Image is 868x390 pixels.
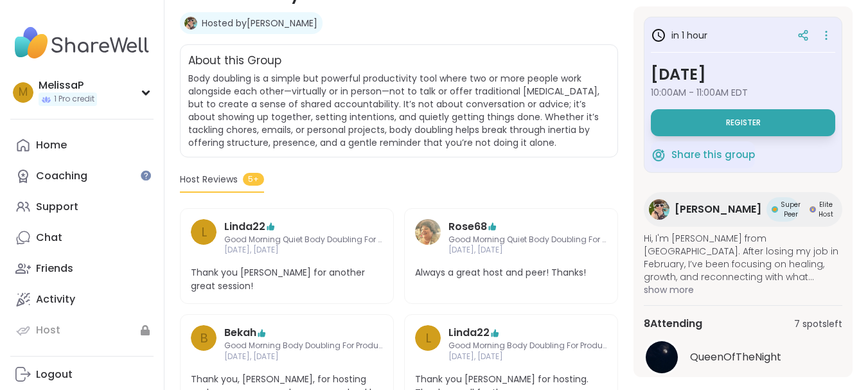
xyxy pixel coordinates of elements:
a: Support [10,191,154,222]
img: Adrienne_QueenOfTheDawn [184,17,197,30]
span: Good Morning Body Doubling For Productivity [224,341,383,351]
a: QueenOfTheNightQueenOfTheNight [644,339,842,375]
a: B [191,325,217,362]
img: ShareWell Nav Logo [10,21,154,66]
img: Elite Host [810,206,816,213]
div: Chat [36,231,62,245]
a: Activity [10,284,154,315]
span: 10:00AM - 11:00AM EDT [651,86,835,99]
a: Logout [10,359,154,390]
a: Rose68 [448,219,487,235]
span: 7 spots left [794,317,842,331]
div: Home [36,138,67,152]
span: M [19,84,28,101]
h2: About this Group [188,53,281,69]
img: Rose68 [415,219,441,245]
span: [PERSON_NAME] [675,202,761,217]
a: Hosted by[PERSON_NAME] [202,17,317,30]
a: Rose68 [415,219,441,256]
a: Adrienne_QueenOfTheDawn[PERSON_NAME]Super PeerSuper PeerElite HostElite Host [644,192,842,227]
span: Thank you [PERSON_NAME] for another great session! [191,266,383,293]
img: QueenOfTheNight [646,341,678,373]
span: 5+ [243,173,264,186]
a: L [415,325,441,362]
span: [DATE], [DATE] [448,245,607,256]
div: MelissaP [39,78,97,93]
span: 8 Attending [644,316,702,332]
span: [DATE], [DATE] [224,245,383,256]
span: Elite Host [819,200,833,219]
button: Register [651,109,835,136]
span: show more [644,283,842,296]
span: Hi, I'm [PERSON_NAME] from [GEOGRAPHIC_DATA]. After losing my job in February, I’ve been focusing... [644,232,842,283]
div: Host [36,323,60,337]
iframe: Spotlight [141,170,151,181]
a: Linda22 [224,219,265,235]
img: Super Peer [772,206,778,213]
button: Share this group [651,141,755,168]
span: L [201,222,207,242]
span: [DATE], [DATE] [224,351,383,362]
span: Register [726,118,761,128]
h3: [DATE] [651,63,835,86]
a: Home [10,130,154,161]
span: Super Peer [781,200,801,219]
span: [DATE], [DATE] [448,351,607,362]
span: Good Morning Quiet Body Doubling For Productivity [224,235,383,245]
span: Body doubling is a simple but powerful productivity tool where two or more people work alongside ... [188,72,599,149]
h3: in 1 hour [651,28,707,43]
img: ShareWell Logomark [651,147,666,163]
a: Host [10,315,154,346]
div: Activity [36,292,75,306]
div: Support [36,200,78,214]
span: Good Morning Body Doubling For Productivity [448,341,607,351]
div: Logout [36,368,73,382]
span: B [200,328,208,348]
a: Friends [10,253,154,284]
span: 1 Pro credit [54,94,94,105]
a: L [191,219,217,256]
div: Coaching [36,169,87,183]
img: Adrienne_QueenOfTheDawn [649,199,669,220]
span: Share this group [671,148,755,163]
span: Always a great host and peer! Thanks! [415,266,607,279]
span: L [425,328,431,348]
span: QueenOfTheNight [690,350,781,365]
a: Coaching [10,161,154,191]
div: Friends [36,261,73,276]
a: Chat [10,222,154,253]
a: Linda22 [448,325,490,341]
span: Good Morning Quiet Body Doubling For Productivity [448,235,607,245]
a: Bekah [224,325,256,341]
span: Host Reviews [180,173,238,186]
